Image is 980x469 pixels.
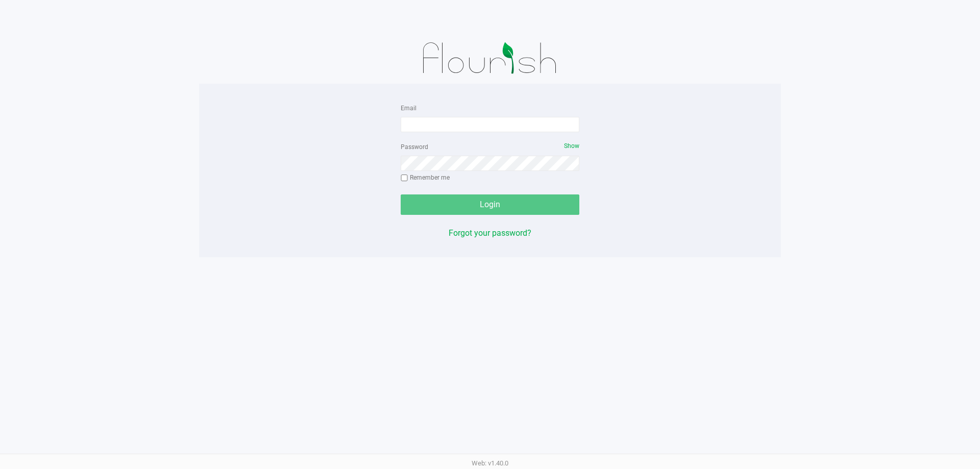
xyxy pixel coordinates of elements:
label: Email [401,104,416,113]
label: Remember me [401,173,450,182]
label: Password [401,142,428,152]
input: Remember me [401,175,408,182]
button: Forgot your password? [449,227,531,239]
span: Web: v1.40.0 [472,459,508,467]
span: Show [564,142,579,150]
